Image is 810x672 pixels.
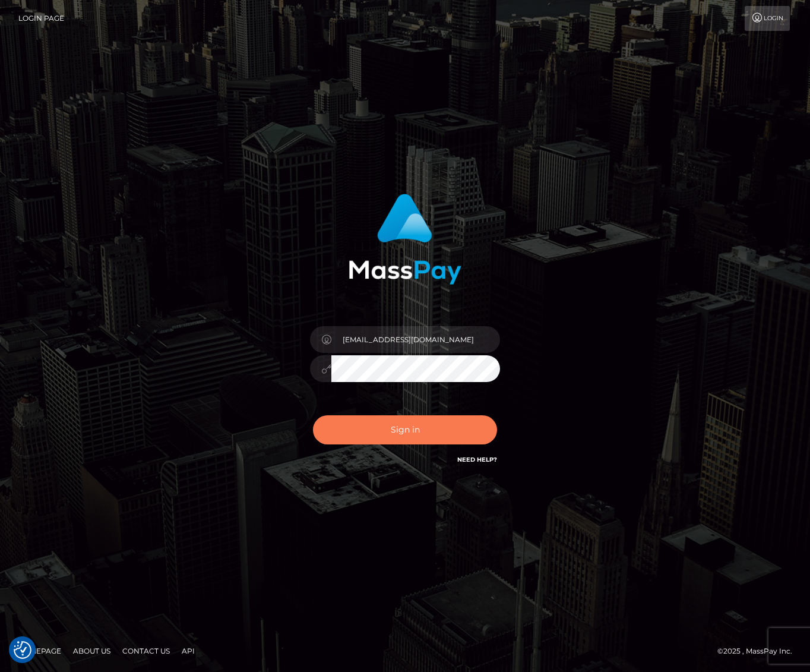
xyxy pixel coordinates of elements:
a: Need Help? [457,456,497,463]
img: Revisit consent button [14,641,31,659]
a: About Us [68,642,115,660]
input: Username... [331,326,500,353]
button: Consent Preferences [14,641,31,659]
img: MassPay Login [349,194,461,285]
a: Login [745,6,790,31]
a: Homepage [13,642,66,660]
a: API [177,642,200,660]
a: Login Page [18,6,64,31]
a: Contact Us [118,642,175,660]
button: Sign in [313,415,497,444]
div: © 2025 , MassPay Inc. [717,645,801,658]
